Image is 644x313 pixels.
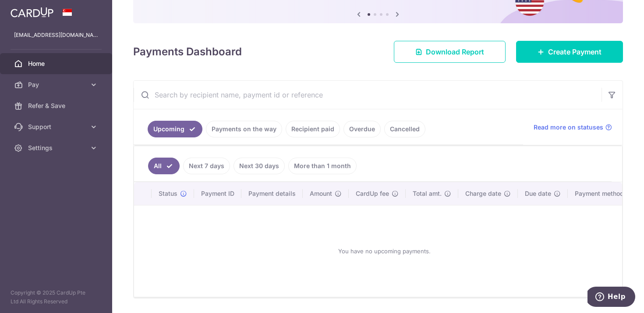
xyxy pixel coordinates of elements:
a: Next 30 days [234,158,285,174]
span: Pay [28,80,86,89]
span: Status [159,189,177,198]
span: CardUp fee [356,189,389,198]
input: Search by recipient name, payment id or reference [134,81,602,109]
th: Payment method [568,182,634,205]
span: Support [28,122,86,131]
a: Recipient paid [286,121,340,137]
h4: Payments Dashboard [133,44,242,60]
img: CardUp [11,7,53,18]
th: Payment details [241,182,303,205]
p: [EMAIL_ADDRESS][DOMAIN_NAME] [14,31,98,40]
div: You have no upcoming payments. [145,212,624,290]
a: All [148,158,180,174]
a: Download Report [394,41,506,63]
span: Read more on statuses [534,123,603,132]
iframe: Opens a widget where you can find more information [587,287,635,309]
a: Overdue [343,121,381,137]
span: Download Report [426,47,484,57]
th: Payment ID [194,182,241,205]
a: Payments on the way [206,121,282,137]
a: Next 7 days [183,158,230,174]
a: Upcoming [148,121,202,137]
a: Read more on statuses [534,123,612,132]
span: Due date [525,189,551,198]
span: Settings [28,144,86,152]
a: More than 1 month [288,158,357,174]
span: Total amt. [413,189,442,198]
a: Cancelled [384,121,425,137]
span: Refer & Save [28,101,86,110]
span: Create Payment [548,47,602,57]
a: Create Payment [516,41,623,63]
span: Amount [310,189,332,198]
span: Home [28,59,86,68]
span: Charge date [465,189,501,198]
